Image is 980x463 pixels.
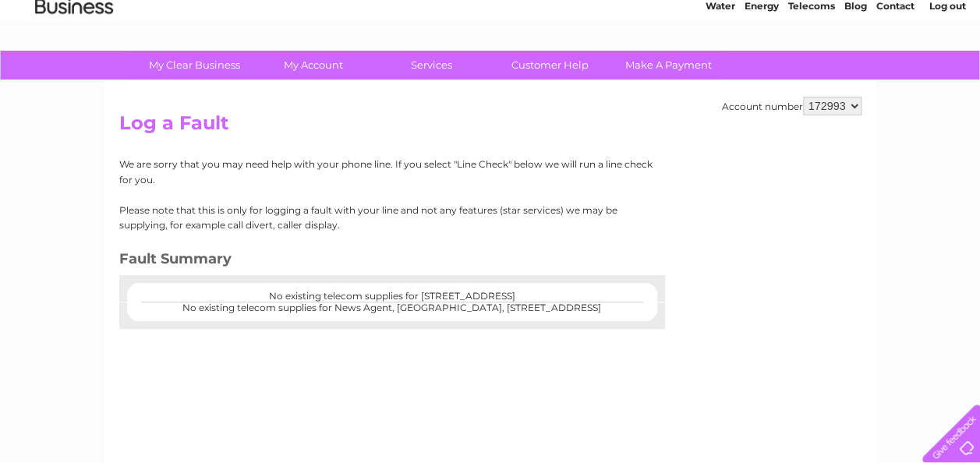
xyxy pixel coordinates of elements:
img: logo.png [34,41,114,88]
p: Please note that this is only for logging a fault with your line and not any features (star servi... [119,203,653,232]
h2: Log a Fault [119,112,861,142]
a: Telecoms [788,66,835,78]
a: Log out [929,66,965,78]
center: No existing telecom supplies for [STREET_ADDRESS] [143,291,642,302]
a: Water [706,66,735,78]
a: My Account [249,51,377,80]
a: Make A Payment [604,51,733,80]
a: Contact [876,66,915,78]
a: Blog [844,66,867,78]
p: We are sorry that you may need help with your phone line. If you select "Line Check" below we wil... [119,157,653,186]
a: 0333 014 3131 [686,8,794,27]
a: Services [367,51,496,80]
a: Customer Help [486,51,614,80]
a: Energy [745,66,779,78]
a: My Clear Business [130,51,259,80]
h3: Fault Summary [119,248,653,275]
div: Clear Business is a trading name of Verastar Limited (registered in [GEOGRAPHIC_DATA] No. 3667643... [122,9,859,76]
div: Account number [722,97,861,115]
center: No existing telecom supplies for News Agent, [GEOGRAPHIC_DATA], [STREET_ADDRESS] [143,302,642,313]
